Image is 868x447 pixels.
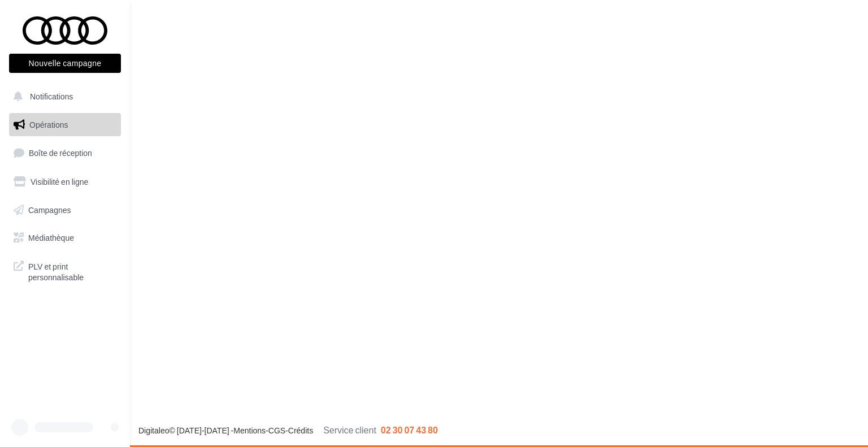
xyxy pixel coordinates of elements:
[31,177,88,186] span: Visibilité en ligne
[381,424,438,435] span: 02 30 07 43 80
[9,54,121,73] button: Nouvelle campagne
[28,259,116,283] span: PLV et print personnalisable
[7,85,119,109] button: Notifications
[28,233,74,242] span: Médiathèque
[30,92,73,101] span: Notifications
[29,148,92,158] span: Boîte de réception
[268,426,285,435] a: CGS
[29,120,68,129] span: Opérations
[7,170,123,194] a: Visibilité en ligne
[323,424,376,435] span: Service client
[7,141,123,165] a: Boîte de réception
[138,426,438,435] span: © [DATE]-[DATE] - - -
[7,254,123,288] a: PLV et print personnalisable
[7,226,123,250] a: Médiathèque
[288,426,313,435] a: Crédits
[138,426,169,435] a: Digitaleo
[7,198,123,222] a: Campagnes
[7,113,123,137] a: Opérations
[28,205,71,214] span: Campagnes
[233,426,266,435] a: Mentions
